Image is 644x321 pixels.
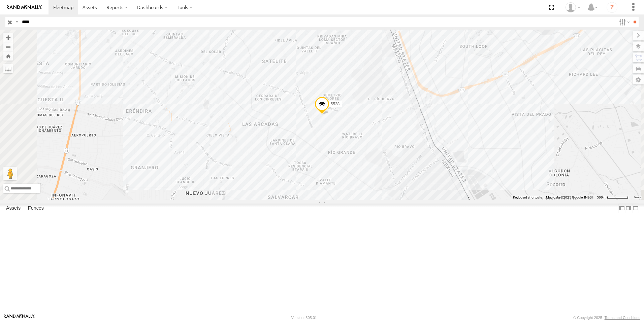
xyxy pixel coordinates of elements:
[3,33,13,42] button: Zoom in
[3,42,13,51] button: Zoom out
[618,204,625,213] label: Dock Summary Table to the Left
[563,2,583,12] div: foxconn f
[4,314,35,321] a: Visit our Website
[625,204,632,213] label: Dock Summary Table to the Right
[607,2,617,13] i: ?
[605,316,640,320] a: Terms and Conditions
[3,51,13,61] button: Zoom Home
[25,204,47,213] label: Fences
[331,102,340,106] span: 5538
[546,195,593,199] span: Map data ©2025 Google, INEGI
[632,204,639,213] label: Hide Summary Table
[3,64,13,73] label: Measure
[3,167,17,180] button: Drag Pegman onto the map to open Street View
[595,195,631,200] button: Map Scale: 500 m per 61 pixels
[14,17,20,27] label: Search Query
[633,75,644,84] label: Map Settings
[597,195,607,199] span: 500 m
[634,196,641,199] a: Terms
[616,17,631,27] label: Search Filter Options
[3,204,24,213] label: Assets
[291,316,317,320] div: Version: 305.01
[573,316,640,320] div: © Copyright 2025 -
[513,195,542,200] button: Keyboard shortcuts
[7,5,42,10] img: rand-logo.svg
